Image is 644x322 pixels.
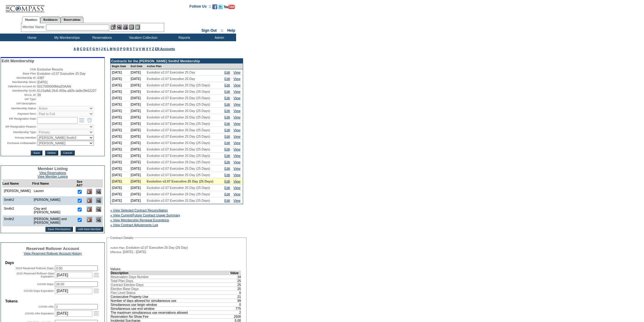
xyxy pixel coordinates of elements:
td: [PERSON_NAME] and [PERSON_NAME] [32,215,74,226]
span: Exclusive Resorts [37,67,63,71]
span: Evolution v2.07 Executive 25 Day (25 Days) [147,154,210,157]
span: Evolution v2.07 Executive 25 Day (25 Days) [147,96,210,100]
td: Number of days allowed for simultaneous use [111,298,230,302]
td: Payment Term: [2,111,37,116]
img: View Dashboard [96,189,101,194]
td: Lauren [32,187,74,197]
td: [DATE] [129,101,146,108]
td: Consecutive Property Use [111,295,230,298]
span: Evolution v2.07 Executive 25 Day (25 Days) [147,147,210,151]
a: Edit [225,103,230,106]
td: [DATE] [111,114,129,121]
a: Edit [225,128,230,132]
span: Effective: [110,250,122,254]
a: Edit [225,167,230,170]
td: [DATE] [111,108,129,114]
td: Membership Since: [2,80,37,84]
a: Edit [225,179,230,183]
input: Delete [45,150,58,155]
a: O [117,47,119,51]
td: [PERSON_NAME] [32,196,74,205]
a: Open the calendar popup. [93,272,100,278]
span: Evolution v2.07 Executive 25 Day (25 Days) [147,167,210,170]
td: The maximum simultaneous use reservations allowed [111,310,230,314]
a: U [136,47,138,51]
span: Total Plan Days [111,279,133,283]
img: Delete [87,189,92,194]
td: Description [111,271,230,275]
a: Edit [225,135,230,138]
a: View [233,147,240,151]
td: End Date [129,63,146,69]
span: Active Plan: [110,246,125,250]
a: K [104,47,106,51]
a: » View Selected Contract Reconciliation [110,208,168,212]
a: N [113,47,116,51]
a: V [139,47,141,51]
td: [DATE] [129,76,146,82]
a: Z [152,47,154,51]
span: Evolution v2.07 Executive 25 Day (25 Days) [147,109,210,113]
a: View [233,141,240,145]
a: F [90,47,92,51]
td: [DATE] [129,159,146,165]
span: Evolution v2.07 Executive 25 Day (25 Days) [147,173,210,177]
td: Smith2 [2,196,32,205]
a: » View Membership Renewal Exceptions [110,218,169,222]
td: ER Resignation Date: [2,117,37,124]
td: [DATE] [111,191,129,197]
label: COVID ARs Expiration: [25,312,54,315]
img: Reservations [129,24,134,30]
td: Salesforce Account ID: [2,85,37,88]
td: [DATE] [111,197,129,204]
a: View Reserved Rollover Account History [24,251,82,255]
a: View [233,199,240,202]
img: Impersonate [123,24,128,30]
td: [DATE] [129,165,146,172]
td: Begin Date [111,63,129,69]
a: View [233,115,240,119]
a: View [233,103,240,106]
a: View [233,192,240,196]
a: Edit [225,154,230,157]
td: Days [5,261,100,265]
a: R [126,47,129,51]
td: [DATE] [129,95,146,101]
span: Evolution v2.07 Executive 25 Day (25 Days) [147,160,210,164]
a: Sign Out [201,28,217,33]
a: Edit [225,147,230,151]
td: VIP Description: [2,102,37,105]
td: Clay and [PERSON_NAME] [32,205,74,215]
a: W [142,47,145,51]
span: Member Listing [38,166,68,171]
span: :: [221,28,223,33]
td: Last Name [2,180,32,187]
a: Edit [225,71,230,74]
span: 39 [37,93,41,97]
span: Evolution v2.07 Executive 25 Day (25 Days) [147,103,210,106]
a: Help [227,28,235,33]
td: [DATE] [129,121,146,127]
span: Evolution v2.07 Executive 25 Day [147,77,195,81]
td: [DATE] [111,95,129,101]
a: View [233,96,240,100]
td: MAUL ID: [2,93,37,97]
td: [DATE] [129,146,146,153]
a: Residences [40,16,61,23]
span: 6115afb6-2fc6-459a-a82b-da9e3fe62237 [37,89,96,92]
a: View [233,154,240,157]
td: [DATE] [111,185,129,191]
a: C [80,47,83,51]
a: Edit [225,115,230,119]
img: View [117,24,122,30]
img: Become our fan on Facebook [212,4,217,9]
a: View [233,186,240,190]
td: [DATE] [129,178,146,185]
a: Subscribe to our YouTube Channel [224,6,235,10]
td: Membership Status: [2,106,37,111]
a: Edit [225,83,230,87]
img: View Dashboard [96,207,101,212]
span: Evolution v2.07 Executive 25 Day (25 Days) [147,122,210,125]
span: Reservation Days Number [111,275,149,279]
a: ER Accounts [155,47,175,51]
